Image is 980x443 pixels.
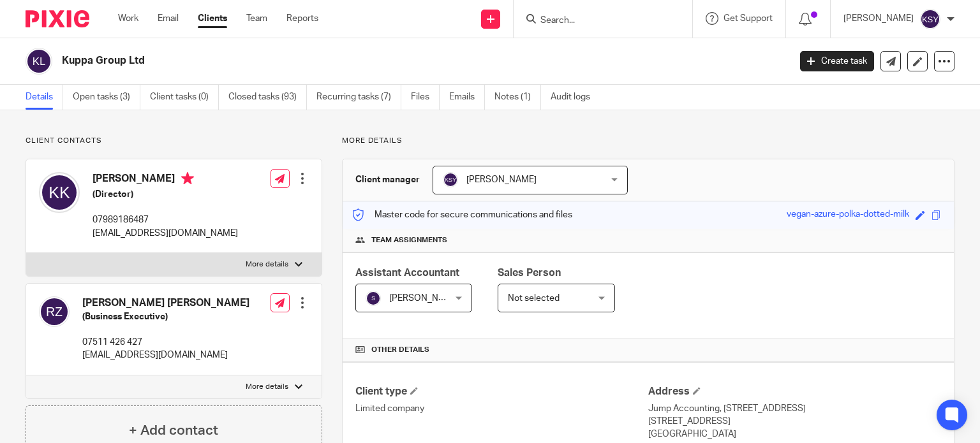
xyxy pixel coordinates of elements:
a: Details [26,85,63,110]
p: 07511 426 427 [82,336,249,349]
img: svg%3E [366,291,381,306]
input: Search [539,15,654,27]
p: [EMAIL_ADDRESS][DOMAIN_NAME] [82,349,249,361]
p: [STREET_ADDRESS] [648,415,941,428]
span: Not selected [508,294,560,303]
a: Clients [198,12,227,25]
p: [GEOGRAPHIC_DATA] [648,428,941,440]
a: Team [246,12,267,25]
img: svg%3E [39,296,70,327]
h5: (Director) [93,188,238,201]
img: svg%3E [443,172,458,187]
a: Audit logs [551,85,600,110]
div: vegan-azure-polka-dotted-milk [787,208,909,222]
h5: (Business Executive) [82,310,249,323]
a: Closed tasks (93) [228,85,307,110]
p: Jump Accounting, [STREET_ADDRESS] [648,402,941,415]
p: More details [342,136,954,146]
a: Files [411,85,440,110]
p: [PERSON_NAME] [843,12,914,25]
p: Client contacts [26,136,322,146]
span: [PERSON_NAME] [466,175,537,184]
p: Limited company [355,402,648,415]
span: Get Support [724,14,773,23]
h4: Address [648,385,941,398]
a: Work [118,12,138,25]
p: [EMAIL_ADDRESS][DOMAIN_NAME] [93,227,238,240]
p: 07989186487 [93,214,238,226]
a: Open tasks (3) [73,85,140,110]
span: Sales Person [498,268,561,278]
span: Team assignments [371,235,447,245]
span: [PERSON_NAME] R [389,294,467,303]
h4: + Add contact [129,421,218,440]
img: Pixie [26,10,89,27]
a: Notes (1) [494,85,541,110]
i: Primary [181,172,194,185]
h4: [PERSON_NAME] [PERSON_NAME] [82,296,249,310]
h4: [PERSON_NAME] [93,172,238,188]
a: Client tasks (0) [150,85,219,110]
img: svg%3E [26,48,52,75]
a: Create task [800,51,874,71]
span: Assistant Accountant [355,268,459,278]
a: Reports [286,12,318,25]
p: Master code for secure communications and files [352,208,572,221]
span: Other details [371,345,429,355]
a: Email [158,12,179,25]
h2: Kuppa Group Ltd [62,54,637,68]
h4: Client type [355,385,648,398]
img: svg%3E [39,172,80,213]
a: Emails [449,85,485,110]
a: Recurring tasks (7) [316,85,401,110]
p: More details [246,259,288,270]
p: More details [246,382,288,392]
h3: Client manager [355,173,420,186]
img: svg%3E [920,9,940,29]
